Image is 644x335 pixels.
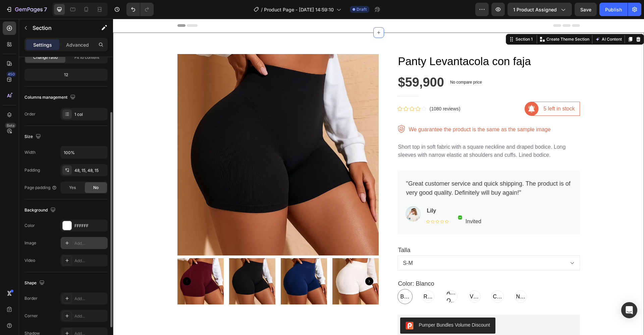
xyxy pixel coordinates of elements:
[317,87,347,94] p: (1080 reviews)
[284,106,292,114] img: Alt Image
[605,6,622,13] div: Publish
[296,107,438,115] p: We guarantee the product is the same as the sample image
[284,260,322,270] legend: Color: Blanco
[24,313,38,319] div: Corner
[33,54,58,60] span: Change ratio
[599,3,628,16] button: Publish
[44,5,47,13] p: 7
[337,61,369,65] p: No compare price
[481,16,510,25] button: AI Content
[24,223,35,229] div: Color
[401,17,421,23] div: Section 1
[621,302,637,318] div: Open Intercom Messenger
[285,124,466,140] p: Short top in soft fabric with a square neckline and draped bodice. Long sleeves with narrow elast...
[74,54,99,60] span: Fit to content
[24,206,57,215] div: Background
[24,149,36,155] div: Width
[402,274,414,282] span: Negro
[292,187,308,202] img: Alt Image
[6,71,16,77] div: 450
[284,35,467,50] h1: Panty Levantacola con faja
[74,258,106,264] div: Add...
[24,93,77,102] div: Columns management
[433,17,476,23] p: Create Theme Section
[5,123,16,128] div: Beta
[24,257,35,264] div: Video
[24,279,46,288] div: Shape
[264,6,334,13] span: Product Page - [DATE] 14:59:10
[575,3,597,16] button: Save
[357,6,367,12] span: Draft
[580,7,591,12] span: Save
[332,270,344,286] span: Azul Oscuro
[69,185,76,191] span: Yes
[430,86,462,94] p: 5 left in stock
[314,188,368,196] p: Lily
[261,6,263,13] span: /
[74,223,106,229] div: FFFFFF
[126,3,154,16] div: Undo/Redo
[33,41,52,48] p: Settings
[24,111,36,117] div: Order
[61,146,107,158] input: Auto
[353,199,368,207] p: Invited
[286,274,298,282] span: Blanco
[3,3,50,16] button: 7
[24,240,36,246] div: Image
[284,55,332,72] div: $59,900
[24,167,40,173] div: Padding
[74,240,106,246] div: Add...
[24,132,42,141] div: Size
[24,185,57,191] div: Page padding
[24,295,38,301] div: Border
[26,70,106,80] div: 12
[379,274,390,282] span: Cocoa
[74,296,106,302] div: Add...
[284,226,298,237] legend: Talla
[93,185,99,191] span: No
[412,83,426,97] img: Alt Image
[113,19,644,335] iframe: Design area
[292,303,301,311] img: CIumv63twf4CEAE=.png
[293,160,458,179] p: "Great customer service and quick shipping. The product is of very good quality. Definitely will ...
[356,274,367,282] span: Vinotinto
[33,24,88,32] p: Section
[74,111,106,117] div: 1 col
[345,197,349,200] img: Alt Image
[309,274,321,282] span: Rosa
[74,313,106,319] div: Add...
[513,6,557,13] span: 1 product assigned
[74,167,106,174] div: 48, 15, 48, 15
[507,3,572,16] button: 1 product assigned
[66,41,89,48] p: Advanced
[287,299,382,315] button: Pumper Bundles Volume Discount
[306,303,377,310] div: Pumper Bundles Volume Discount
[252,258,260,267] button: Carousel Next Arrow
